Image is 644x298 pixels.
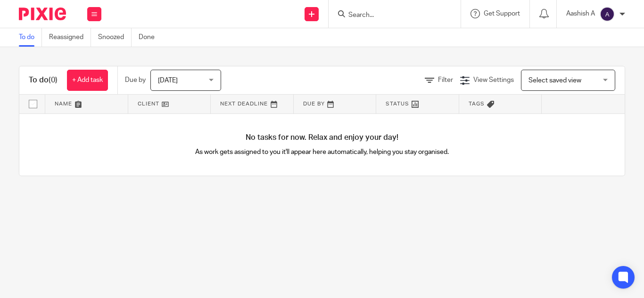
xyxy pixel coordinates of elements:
[125,75,146,85] p: Due by
[158,77,178,84] span: [DATE]
[347,11,432,20] input: Search
[566,9,595,18] p: Aashish A
[139,28,162,47] a: Done
[49,28,91,47] a: Reassigned
[171,147,473,157] p: As work gets assigned to you it'll appear here automatically, helping you stay organised.
[19,28,42,47] a: To do
[29,75,58,85] h1: To do
[473,77,514,83] span: View Settings
[484,10,520,17] span: Get Support
[438,77,453,83] span: Filter
[67,70,108,91] a: + Add task
[19,133,625,143] h4: No tasks for now. Relax and enjoy your day!
[528,77,581,84] span: Select saved view
[469,101,485,106] span: Tags
[600,7,615,22] img: svg%3E
[49,76,58,84] span: (0)
[98,28,132,47] a: Snoozed
[19,8,66,20] img: Pixie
